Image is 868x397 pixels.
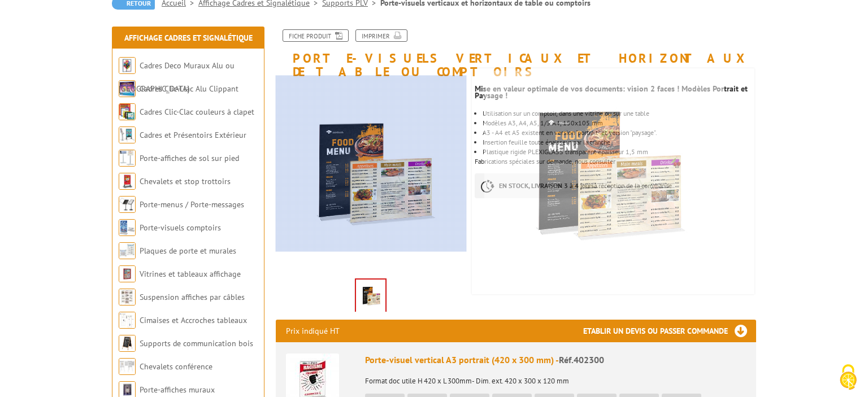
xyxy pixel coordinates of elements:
[140,315,247,325] a: Cimaises et Accroches tableaux
[119,335,136,352] img: Supports de communication bois
[119,289,136,306] img: Suspension affiches par câbles
[365,354,746,367] div: Porte-visuel vertical A3 portrait (420 x 300 mm) -
[140,223,221,233] a: Porte-visuels comptoirs
[140,153,239,163] a: Porte-affiches de sol sur pied
[119,219,136,236] img: Porte-visuels comptoirs
[828,359,868,397] button: Cookies (fenêtre modale)
[140,361,212,372] a: Chevalets conférence
[119,358,136,375] img: Chevalets conférence
[834,363,862,391] img: Cookies (fenêtre modale)
[484,62,724,302] img: porte_visuels_402300.jpg
[140,338,253,348] a: Supports de communication bois
[140,269,241,279] a: Vitrines et tableaux affichage
[365,369,746,385] p: Format doc utile H 420 x L 300mm- Dim. ext. 420 x 300 x 120 mm
[140,176,231,186] a: Chevalets et stop trottoirs
[119,312,136,329] img: Cimaises et Accroches tableaux
[286,320,340,342] p: Prix indiqué HT
[267,29,765,78] h1: Porte-visuels verticaux et horizontaux de table ou comptoirs
[559,354,604,365] span: Réf.402300
[119,126,136,143] img: Cadres et Présentoirs Extérieur
[124,33,253,43] a: Affichage Cadres et Signalétique
[119,103,136,120] img: Cadres Clic-Clac couleurs à clapet
[119,196,136,213] img: Porte-menus / Porte-messages
[140,246,236,256] a: Plaques de porte et murales
[140,107,254,117] a: Cadres Clic-Clac couleurs à clapet
[583,320,756,342] h3: Etablir un devis ou passer commande
[140,199,244,210] a: Porte-menus / Porte-messages
[355,29,407,42] a: Imprimer
[119,60,235,94] a: Cadres Deco Muraux Alu ou [GEOGRAPHIC_DATA]
[119,57,136,74] img: Cadres Deco Muraux Alu ou Bois
[119,265,136,282] img: Vitrines et tableaux affichage
[140,84,238,94] a: Cadres Clic-Clac Alu Clippant
[140,292,245,302] a: Suspension affiches par câbles
[283,29,349,42] a: Fiche produit
[140,130,246,140] a: Cadres et Présentoirs Extérieur
[119,150,136,167] img: Porte-affiches de sol sur pied
[119,242,136,259] img: Plaques de porte et murales
[119,173,136,190] img: Chevalets et stop trottoirs
[356,280,385,315] img: porte_visuels_402300.jpg
[140,385,215,395] a: Porte-affiches muraux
